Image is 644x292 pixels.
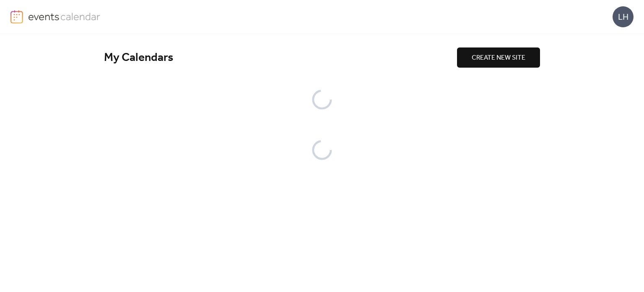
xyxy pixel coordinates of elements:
button: CREATE NEW SITE [457,47,540,68]
img: logo [10,10,23,24]
img: logo-type [28,10,101,23]
div: LH [613,6,634,27]
span: CREATE NEW SITE [472,53,525,63]
div: My Calendars [104,50,457,65]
